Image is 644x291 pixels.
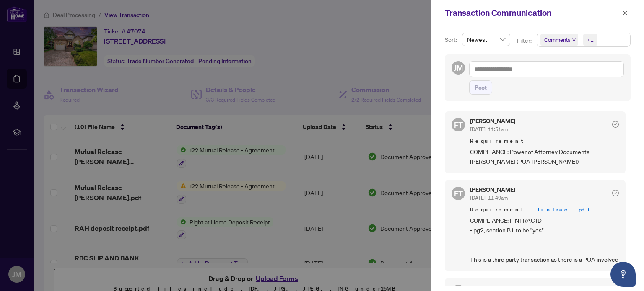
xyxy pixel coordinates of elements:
p: Filter: [517,36,533,45]
span: Newest [467,33,505,46]
h5: [PERSON_NAME] [470,285,515,291]
span: Requirement - [470,206,619,214]
span: close [622,10,628,16]
button: Open asap [610,262,636,287]
div: +1 [587,36,594,44]
span: close [572,38,576,42]
span: [DATE], 11:49am [470,195,508,201]
span: Requirement [470,137,619,145]
div: Transaction Communication [445,7,620,19]
span: FT [454,188,463,199]
button: Post [469,80,492,95]
span: COMPLIANCE: Power of Attorney Documents - [PERSON_NAME] (POA [PERSON_NAME]) [470,147,619,167]
p: Sort: [445,35,459,44]
span: Comments [540,34,578,46]
span: [DATE], 11:51am [470,126,508,132]
span: JM [454,62,463,74]
h5: [PERSON_NAME] [470,118,515,124]
span: COMPLIANCE: FINTRAC ID - pg2, section B1 to be "yes". This is a third party transaction as there ... [470,216,619,265]
a: Fintrac.pdf [538,206,594,213]
h5: [PERSON_NAME] [470,187,515,193]
span: FT [454,119,463,131]
span: Comments [544,36,570,44]
span: check-circle [612,121,619,128]
span: check-circle [612,190,619,196]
